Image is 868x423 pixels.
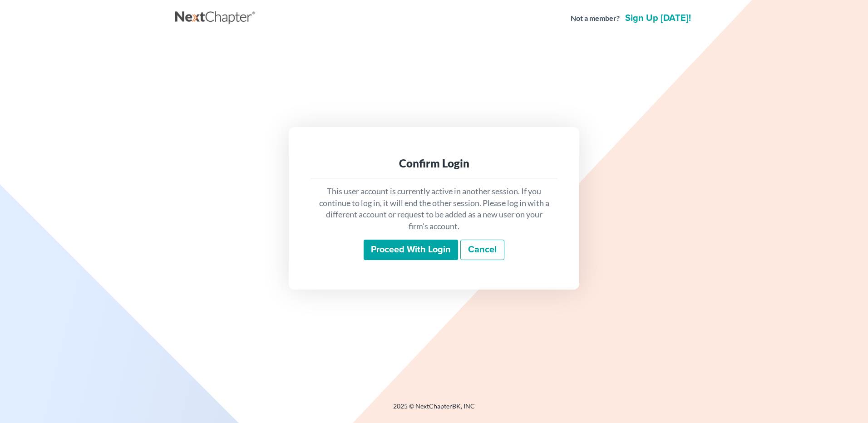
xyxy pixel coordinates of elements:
[364,240,458,261] input: Proceed with login
[318,186,550,232] p: This user account is currently active in another session. If you continue to log in, it will end ...
[623,14,693,23] a: Sign up [DATE]!
[571,13,620,24] strong: Not a member?
[460,240,504,261] a: Cancel
[175,402,693,418] div: 2025 © NextChapterBK, INC
[318,156,550,171] div: Confirm Login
